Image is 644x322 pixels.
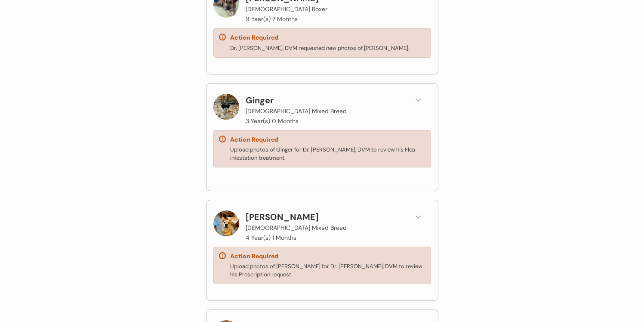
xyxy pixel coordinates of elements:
p: 3 Year(s) 0 Months [246,118,299,124]
div: Upload photos of Ginger for Dr. [PERSON_NAME], DVM to review his Flea infestation treatment. [230,146,425,161]
div: Ginger [246,94,278,107]
div: [DEMOGRAPHIC_DATA] Boxer [246,5,327,14]
div: Action Required [230,252,278,261]
div: [DEMOGRAPHIC_DATA] Mixed Breed [246,107,347,116]
div: [DEMOGRAPHIC_DATA] Mixed Breed [246,223,347,232]
div: Upload photos of [PERSON_NAME] for Dr. [PERSON_NAME], DVM to review his Prescription request. [230,263,425,278]
p: 4 Year(s) 1 Months [246,235,296,241]
div: Action Required [230,34,278,42]
p: 9 Year(s) 7 Months [246,16,298,22]
div: Dr. [PERSON_NAME], DVM requested new photos of [PERSON_NAME]. [230,44,425,52]
div: [PERSON_NAME] [246,211,319,223]
div: Action Required [230,136,278,144]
